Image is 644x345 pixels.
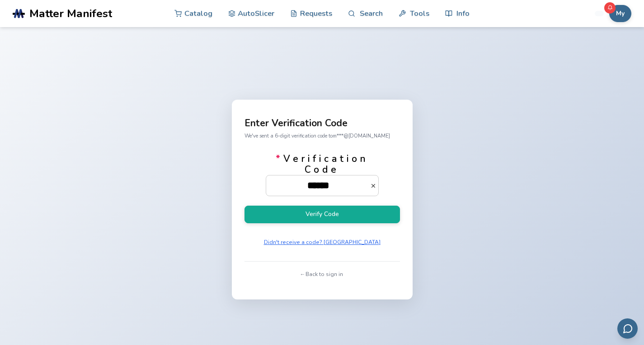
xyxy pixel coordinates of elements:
[244,119,400,128] p: Enter Verification Code
[244,206,400,223] button: Verify Code
[617,318,638,339] button: Send feedback via email
[244,131,400,141] p: We've sent a 6-digit verification code to m***@[DOMAIN_NAME]
[609,5,631,22] button: My
[261,236,384,248] button: Didn't receive a code? [GEOGRAPHIC_DATA]
[298,268,346,281] button: ← Back to sign in
[370,183,379,189] button: *Verification Code
[266,153,379,196] label: Verification Code
[29,7,112,20] span: Matter Manifest
[266,175,370,195] input: *Verification Code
